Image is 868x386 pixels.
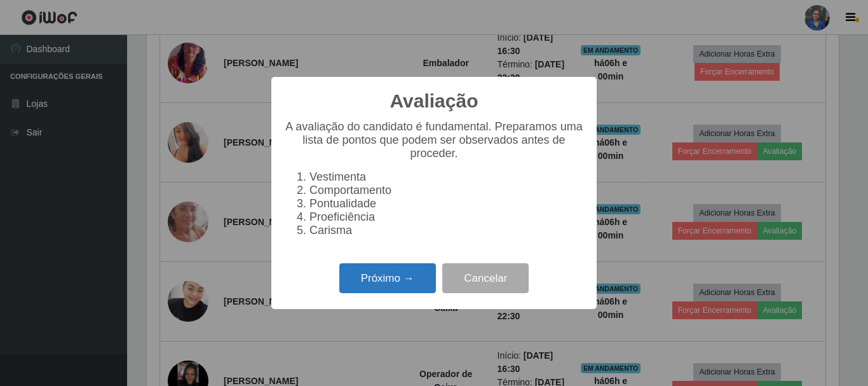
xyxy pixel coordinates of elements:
button: Próximo → [339,263,436,293]
h2: Avaliação [390,90,478,113]
li: Carisma [309,224,584,237]
li: Comportamento [309,184,584,197]
button: Cancelar [442,263,529,293]
p: A avaliação do candidato é fundamental. Preparamos uma lista de pontos que podem ser observados a... [284,120,584,160]
li: Vestimenta [309,170,584,184]
li: Pontualidade [309,197,584,210]
li: Proeficiência [309,210,584,224]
